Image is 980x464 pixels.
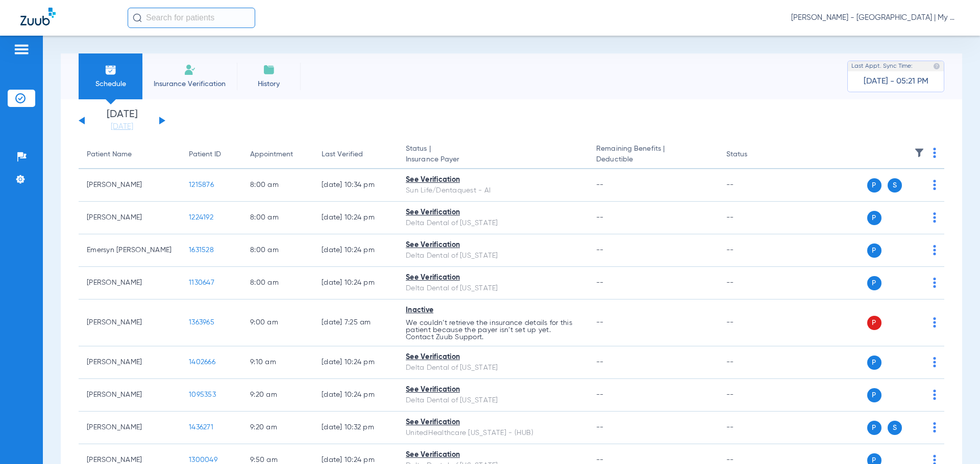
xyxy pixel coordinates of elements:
[87,149,132,160] div: Patient Name
[406,272,580,283] div: See Verification
[242,267,313,299] td: 8:00 AM
[596,359,604,366] span: --
[244,79,293,89] span: History
[313,412,398,444] td: [DATE] 10:32 PM
[933,317,936,327] img: group-dot-blue.svg
[718,299,787,346] td: --
[91,122,153,132] a: [DATE]
[406,319,580,341] p: We couldn’t retrieve the insurance details for this patient because the payer isn’t set up yet. C...
[406,417,580,428] div: See Verification
[242,412,313,444] td: 9:20 AM
[263,64,275,76] img: History
[105,64,117,76] img: Schedule
[20,8,56,25] img: Zuub Logo
[596,279,604,286] span: --
[189,359,215,366] span: 1402666
[133,13,142,22] img: Search Icon
[791,13,960,23] span: [PERSON_NAME] - [GEOGRAPHIC_DATA] | My Community Dental Centers
[406,240,580,251] div: See Verification
[596,424,604,431] span: --
[79,299,181,346] td: [PERSON_NAME]
[867,388,881,402] span: P
[888,421,902,435] span: S
[189,319,214,326] span: 1363965
[398,141,588,169] th: Status |
[242,299,313,346] td: 9:00 AM
[718,267,787,299] td: --
[79,234,181,267] td: Emersyn [PERSON_NAME]
[867,276,881,290] span: P
[313,379,398,412] td: [DATE] 10:24 PM
[406,385,580,395] div: See Verification
[596,247,604,254] span: --
[406,450,580,460] div: See Verification
[189,149,234,160] div: Patient ID
[406,352,580,363] div: See Verification
[79,202,181,234] td: [PERSON_NAME]
[933,245,936,255] img: group-dot-blue.svg
[718,379,787,412] td: --
[867,243,881,258] span: P
[242,346,313,379] td: 9:10 AM
[596,214,604,221] span: --
[596,154,709,165] span: Deductible
[933,357,936,367] img: group-dot-blue.svg
[933,148,936,158] img: group-dot-blue.svg
[86,79,135,89] span: Schedule
[406,154,580,165] span: Insurance Payer
[406,428,580,439] div: UnitedHealthcare [US_STATE] - (HUB)
[313,169,398,202] td: [DATE] 10:34 PM
[867,421,881,435] span: P
[189,149,221,160] div: Patient ID
[79,267,181,299] td: [PERSON_NAME]
[87,149,173,160] div: Patient Name
[313,299,398,346] td: [DATE] 7:25 AM
[596,319,604,326] span: --
[718,412,787,444] td: --
[851,61,913,71] span: Last Appt. Sync Time:
[596,391,604,398] span: --
[588,141,718,169] th: Remaining Benefits |
[13,43,30,56] img: hamburger-icon
[189,214,213,221] span: 1224192
[406,218,580,229] div: Delta Dental of [US_STATE]
[242,202,313,234] td: 8:00 AM
[406,175,580,185] div: See Verification
[406,395,580,406] div: Delta Dental of [US_STATE]
[718,141,787,169] th: Status
[864,76,928,87] span: [DATE] - 05:21 PM
[128,8,255,28] input: Search for patients
[406,251,580,261] div: Delta Dental of [US_STATE]
[79,169,181,202] td: [PERSON_NAME]
[150,79,229,89] span: Insurance Verification
[313,234,398,267] td: [DATE] 10:24 PM
[933,278,936,288] img: group-dot-blue.svg
[933,180,936,190] img: group-dot-blue.svg
[718,234,787,267] td: --
[933,63,940,70] img: last sync help info
[933,422,936,432] img: group-dot-blue.svg
[242,169,313,202] td: 8:00 AM
[79,412,181,444] td: [PERSON_NAME]
[250,149,293,160] div: Appointment
[406,207,580,218] div: See Verification
[718,202,787,234] td: --
[189,456,217,463] span: 1300049
[933,212,936,223] img: group-dot-blue.svg
[189,391,216,398] span: 1095353
[596,456,604,463] span: --
[596,181,604,188] span: --
[867,178,881,193] span: P
[406,185,580,196] div: Sun Life/Dentaquest - AI
[888,178,902,193] span: S
[406,283,580,294] div: Delta Dental of [US_STATE]
[406,363,580,373] div: Delta Dental of [US_STATE]
[242,234,313,267] td: 8:00 AM
[189,424,213,431] span: 1436271
[718,346,787,379] td: --
[406,305,580,316] div: Inactive
[867,316,881,330] span: P
[184,64,196,76] img: Manual Insurance Verification
[189,279,214,286] span: 1130647
[313,346,398,379] td: [DATE] 10:24 PM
